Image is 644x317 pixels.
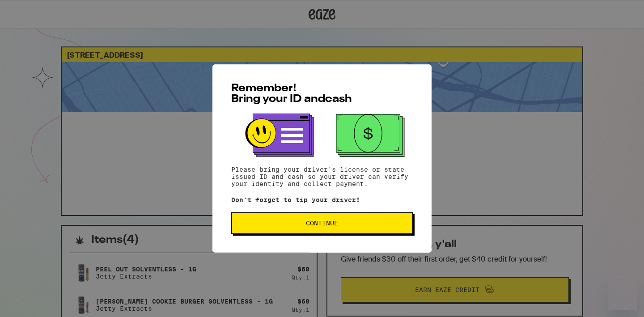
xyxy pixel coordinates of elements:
iframe: Button to launch messaging window [608,281,637,310]
span: Continue [306,220,338,226]
p: Please bring your driver's license or state issued ID and cash so your driver can verify your ide... [231,166,413,187]
button: Continue [231,212,413,234]
p: Don't forget to tip your driver! [231,196,413,203]
span: Remember! Bring your ID and cash [231,83,352,105]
